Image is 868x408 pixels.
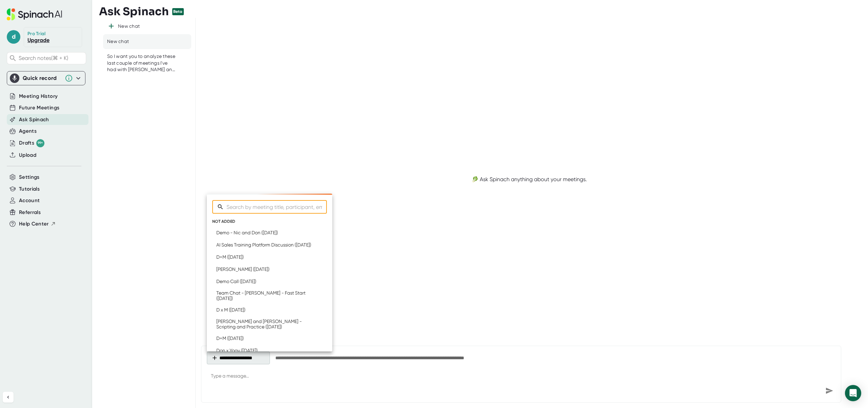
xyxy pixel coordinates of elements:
div: Demo - Nic and Don ([DATE]) [216,230,278,235]
div: Don x Yoav ([DATE]) [216,348,258,353]
div: Open Intercom Messenger [845,385,861,401]
div: D x M ([DATE]) [216,307,245,313]
div: AI Sales Training Platform Discussion ([DATE]) [216,242,311,248]
div: [PERSON_NAME] and [PERSON_NAME] - Scripting and Practice ([DATE]) [216,319,316,329]
div: [PERSON_NAME] ([DATE]) [216,266,270,272]
div: Search meetings [212,200,327,214]
div: D+M ([DATE]) [216,336,244,341]
div: Demo Call ([DATE]) [216,279,256,284]
div: Team Chat - [PERSON_NAME] - Fast Start ([DATE]) [216,290,316,301]
input: Search by meeting title, participant, email, or domain [226,200,327,214]
div: NOT ADDED [212,219,327,224]
div: D+M ([DATE]) [216,254,244,260]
